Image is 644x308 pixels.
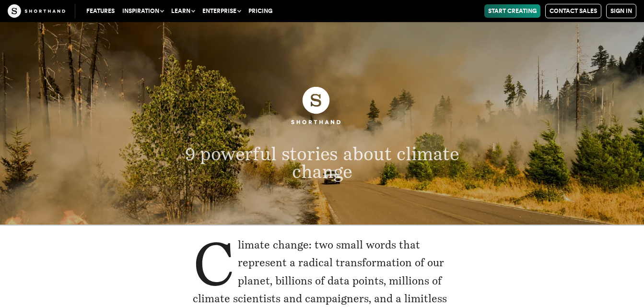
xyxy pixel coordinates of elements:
img: The Craft [8,4,65,18]
span: 9 powerful stories about climate change [185,142,459,182]
button: Learn [167,4,199,18]
a: Start Creating [484,4,540,18]
a: Features [82,4,118,18]
button: Inspiration [118,4,167,18]
a: Sign in [606,4,636,18]
a: Contact Sales [545,4,601,18]
button: Enterprise [199,4,245,18]
a: Pricing [245,4,276,18]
